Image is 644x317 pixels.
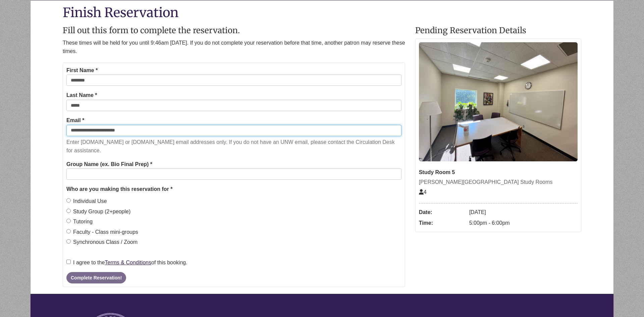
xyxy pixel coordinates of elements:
label: First Name * [66,66,98,75]
label: Synchronous Class / Zoom [66,238,138,247]
input: Faculty - Class mini-groups [66,229,71,233]
div: Study Room 5 [419,168,578,177]
label: I agree to the of this booking. [66,258,187,267]
input: Tutoring [66,219,71,223]
input: Synchronous Class / Zoom [66,239,71,244]
input: Individual Use [66,198,71,203]
p: Enter [DOMAIN_NAME] or [DOMAIN_NAME] email addresses only. If you do not have an UNW email, pleas... [66,138,401,155]
h2: Pending Reservation Details [415,26,581,35]
input: I agree to theTerms & Conditionsof this booking. [66,260,71,264]
div: [PERSON_NAME][GEOGRAPHIC_DATA] Study Rooms [419,178,578,187]
label: Email * [66,116,84,125]
input: Study Group (2+people) [66,209,71,213]
label: Group Name (ex. Bio Final Prep) * [66,160,152,169]
label: Individual Use [66,197,107,206]
label: Faculty - Class mini-groups [66,228,138,236]
dd: 5:00pm - 6:00pm [469,218,578,228]
span: The capacity of this space [419,189,427,195]
button: Complete Reservation! [66,272,126,283]
h2: Fill out this form to complete the reservation. [63,26,405,35]
dd: [DATE] [469,207,578,218]
img: Study Room 5 [419,42,578,161]
dt: Time: [419,218,466,228]
a: Terms & Conditions [105,260,151,265]
label: Last Name * [66,91,97,100]
p: These times will be held for you until 9:46am [DATE]. If you do not complete your reservation bef... [63,39,405,56]
dt: Date: [419,207,466,218]
label: Study Group (2+people) [66,207,130,216]
h1: Finish Reservation [63,5,581,19]
legend: Who are you making this reservation for * [66,185,401,194]
label: Tutoring [66,217,93,226]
